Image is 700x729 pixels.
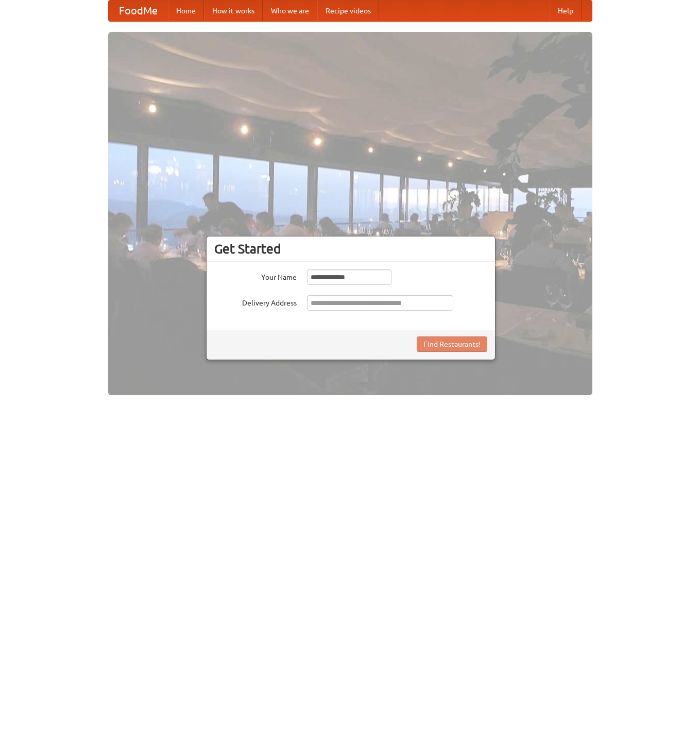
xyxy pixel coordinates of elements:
[204,1,263,21] a: How it works
[214,269,297,282] label: Your Name
[263,1,317,21] a: Who we are
[214,241,487,257] h3: Get Started
[109,1,168,21] a: FoodMe
[417,336,487,352] button: Find Restaurants!
[168,1,204,21] a: Home
[214,295,297,308] label: Delivery Address
[317,1,379,21] a: Recipe videos
[550,1,582,21] a: Help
